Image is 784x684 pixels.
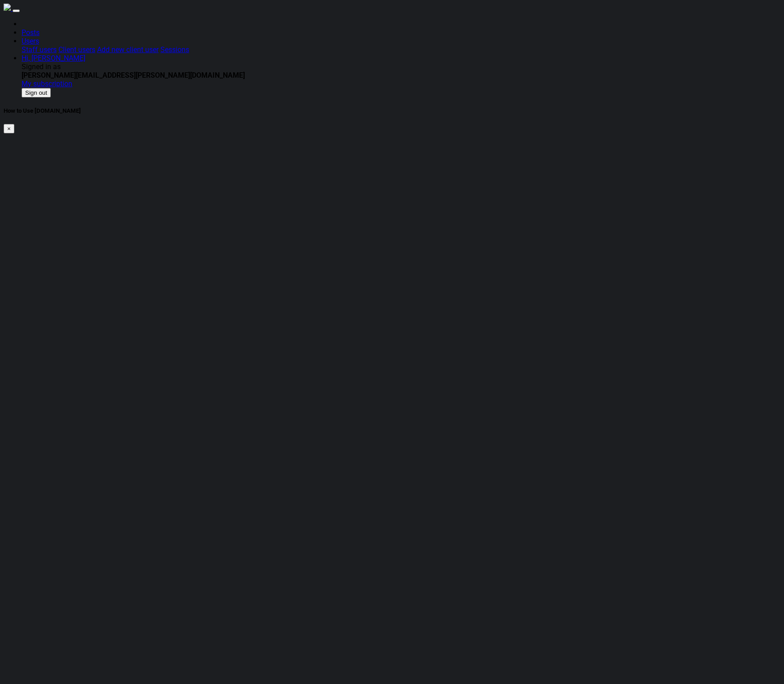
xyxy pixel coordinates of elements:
[22,45,780,54] div: Users
[22,54,85,62] a: Hi, [PERSON_NAME]
[22,79,72,88] a: My subscription
[4,107,780,114] h5: How to Use [DOMAIN_NAME]
[22,62,780,79] div: Signed in as
[13,9,20,12] button: Toggle navigation
[97,45,159,54] a: Add new client user
[58,45,95,54] a: Client users
[22,45,57,54] a: Staff users
[22,88,51,97] button: Sign out
[4,124,14,133] button: ×
[160,45,189,54] a: Sessions
[22,28,40,37] a: Posts
[7,125,11,132] span: ×
[4,4,11,11] img: sparktrade.png
[22,71,245,79] b: [PERSON_NAME][EMAIL_ADDRESS][PERSON_NAME][DOMAIN_NAME]
[22,62,780,97] div: Users
[22,37,39,45] a: Users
